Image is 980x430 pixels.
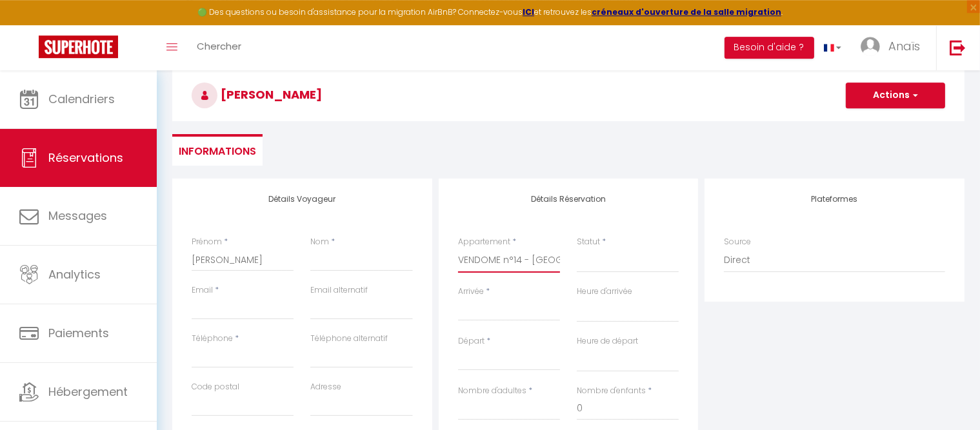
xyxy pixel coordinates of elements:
[187,25,251,70] a: Chercher
[724,195,945,204] h4: Plateformes
[310,236,329,248] label: Nom
[523,6,534,17] a: ICI
[577,286,632,298] label: Heure d'arrivée
[48,91,115,107] span: Calendriers
[39,35,118,58] img: Super Booking
[458,236,510,248] label: Appartement
[458,195,679,204] h4: Détails Réservation
[310,333,388,345] label: Téléphone alternatif
[10,5,49,44] button: Ouvrir le widget de chat LiveChat
[48,150,123,166] span: Réservations
[577,385,646,397] label: Nombre d'enfants
[310,284,368,297] label: Email alternatif
[950,39,966,55] img: logout
[888,38,920,54] span: Anaïs
[192,195,413,204] h4: Détails Voyageur
[846,83,945,108] button: Actions
[192,86,322,103] span: [PERSON_NAME]
[458,286,484,298] label: Arrivée
[577,335,638,347] label: Heure de départ
[48,266,101,282] span: Analytics
[48,384,128,400] span: Hébergement
[192,284,213,297] label: Email
[861,37,880,56] img: ...
[172,134,263,166] li: Informations
[851,25,936,70] a: ... Anaïs
[310,381,341,393] label: Adresse
[48,325,109,341] span: Paiements
[458,335,485,347] label: Départ
[192,381,239,393] label: Code postal
[725,37,814,59] button: Besoin d'aide ?
[192,236,222,248] label: Prénom
[592,6,781,17] a: créneaux d'ouverture de la salle migration
[197,39,241,53] span: Chercher
[458,385,526,397] label: Nombre d'adultes
[48,208,107,224] span: Messages
[192,333,233,345] label: Téléphone
[577,236,600,248] label: Statut
[724,236,751,248] label: Source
